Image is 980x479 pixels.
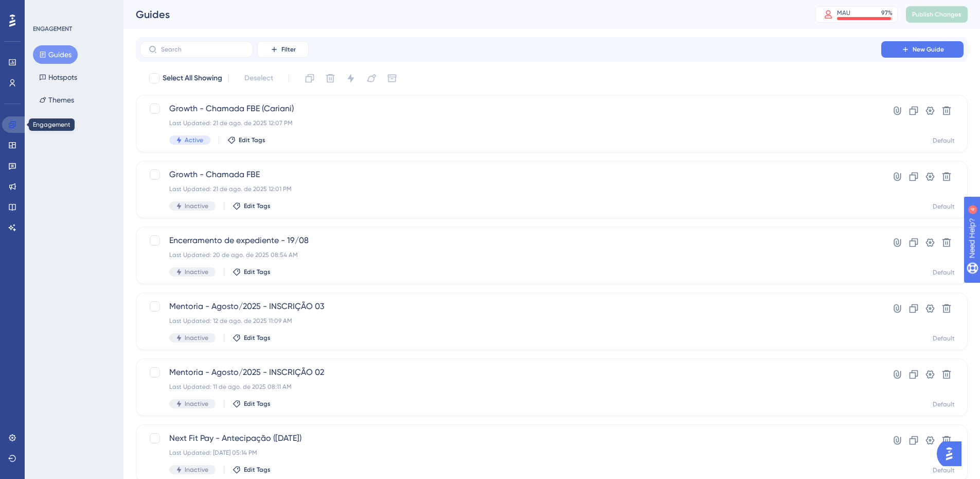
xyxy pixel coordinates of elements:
[169,432,852,444] span: Next Fit Pay - Antecipação ([DATE])
[185,466,208,474] span: Inactive
[912,10,961,19] span: Publish Changes
[239,136,265,144] span: Edit Tags
[169,317,852,325] div: Last Updated: 12 de ago. de 2025 11:09 AM
[281,45,296,54] span: Filter
[233,400,271,408] button: Edit Tags
[169,185,852,193] div: Last Updated: 21 de ago. de 2025 12:01 PM
[169,300,852,313] span: Mentoria - Agosto/2025 - INSCRIÇÃO 03
[169,102,852,115] span: Growth - Chamada FBE (Cariani)
[244,400,271,408] span: Edit Tags
[933,136,955,145] div: Default
[185,136,203,144] span: Active
[933,202,955,211] div: Default
[244,72,273,84] span: Deselect
[881,9,893,17] div: 97 %
[33,45,78,64] button: Guides
[227,136,265,144] button: Edit Tags
[169,234,852,247] span: Encerramento de expediente - 19/08
[169,383,852,391] div: Last Updated: 11 de ago. de 2025 08:11 AM
[185,268,208,276] span: Inactive
[235,69,282,88] button: Deselect
[72,5,75,13] div: 4
[244,202,271,210] span: Edit Tags
[837,9,850,17] div: MAU
[933,334,955,343] div: Default
[244,466,271,474] span: Edit Tags
[233,466,271,474] button: Edit Tags
[233,334,271,342] button: Edit Tags
[881,41,964,58] button: New Guide
[24,3,64,15] span: Need Help?
[33,25,72,33] div: ENGAGEMENT
[933,268,955,277] div: Default
[244,334,271,342] span: Edit Tags
[169,366,852,379] span: Mentoria - Agosto/2025 - INSCRIÇÃO 02
[33,68,83,87] button: Hotspots
[937,438,968,469] iframe: UserGuiding AI Assistant Launcher
[169,119,852,127] div: Last Updated: 21 de ago. de 2025 12:07 PM
[244,268,271,276] span: Edit Tags
[933,400,955,408] div: Default
[185,400,208,408] span: Inactive
[169,251,852,259] div: Last Updated: 20 de ago. de 2025 08:54 AM
[233,202,271,210] button: Edit Tags
[169,449,852,457] div: Last Updated: [DATE] 05:14 PM
[163,72,222,84] span: Select All Showing
[933,466,955,474] div: Default
[185,202,208,210] span: Inactive
[33,91,80,109] button: Themes
[169,168,852,181] span: Growth - Chamada FBE
[136,7,790,22] div: Guides
[913,45,944,54] span: New Guide
[257,41,309,58] button: Filter
[906,6,968,23] button: Publish Changes
[161,46,244,53] input: Search
[185,334,208,342] span: Inactive
[233,268,271,276] button: Edit Tags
